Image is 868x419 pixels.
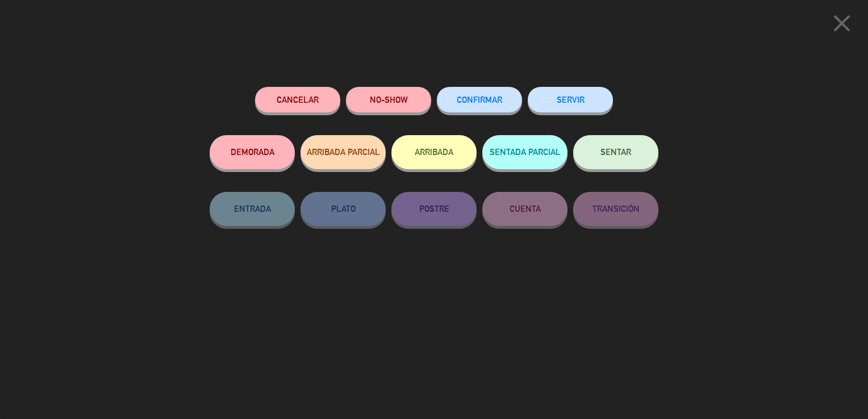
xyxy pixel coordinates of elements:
button: TRANSICIÓN [573,192,658,226]
button: CUENTA [482,192,567,226]
span: SENTAR [600,147,631,157]
button: SENTAR [573,135,658,169]
button: DEMORADA [210,135,295,169]
button: NO-SHOW [346,87,431,112]
span: CONFIRMAR [457,95,502,104]
button: ENTRADA [210,192,295,226]
button: ARRIBADA [391,135,477,169]
button: CONFIRMAR [437,87,522,112]
span: ARRIBADA PARCIAL [307,147,380,157]
button: Cancelar [255,87,340,112]
button: SERVIR [528,87,613,112]
button: close [824,9,859,42]
button: POSTRE [391,192,477,226]
i: close [828,9,856,37]
button: ARRIBADA PARCIAL [301,135,386,169]
button: PLATO [301,192,386,226]
button: SENTADA PARCIAL [482,135,567,169]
